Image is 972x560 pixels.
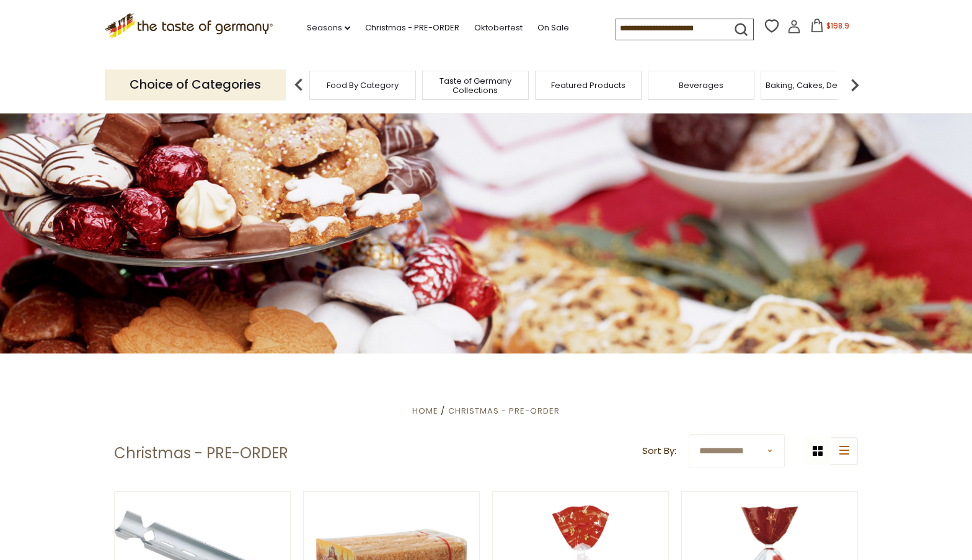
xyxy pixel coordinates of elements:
img: next arrow [842,73,867,97]
h1: Christmas - PRE-ORDER [114,444,288,463]
a: Featured Products [551,81,625,90]
a: Baking, Cakes, Desserts [766,81,862,90]
label: Sort By: [642,443,676,459]
p: Choice of Categories [105,69,286,100]
a: On Sale [537,21,569,35]
a: Seasons [307,21,350,35]
a: Oktoberfest [474,21,523,35]
a: Home [412,405,438,417]
a: Christmas - PRE-ORDER [448,405,560,417]
a: Beverages [679,81,723,90]
img: previous arrow [286,73,311,97]
a: Christmas - PRE-ORDER [365,21,459,35]
a: Taste of Germany Collections [426,76,525,95]
a: Food By Category [327,81,399,90]
button: $198.9 [803,19,856,37]
span: $198.9 [826,20,849,31]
